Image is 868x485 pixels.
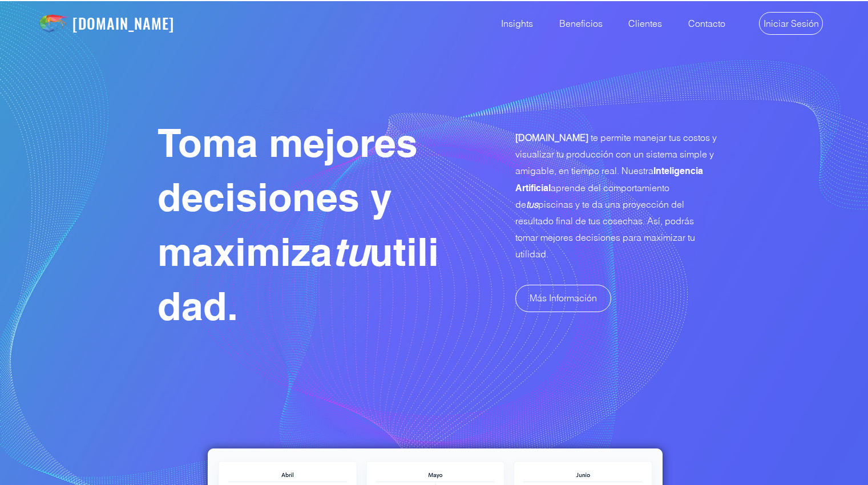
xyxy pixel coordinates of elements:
a: Clientes [611,1,671,46]
span: [DOMAIN_NAME] [515,132,588,143]
a: Insights [483,1,542,46]
a: Beneficios [542,1,611,46]
p: Beneficios [554,1,608,46]
span: Iniciar Sesión [764,17,819,30]
p: Contacto [683,1,731,46]
span: tu [332,229,369,275]
a: Contacto [671,1,734,46]
span: Más Información [530,292,597,304]
p: Clientes [623,1,668,46]
span: Inteligencia Artificial [515,165,703,193]
span: tus [526,199,538,210]
a: Más Información [515,285,611,312]
p: Insights [495,1,539,46]
a: Iniciar Sesión [759,12,823,35]
nav: Site [483,1,734,46]
span: Toma mejores decisiones y maximiza utilidad. [158,120,439,329]
span: te permite manejar tus costos y visualizar tu producción con un sistema simple y amigable, en tie... [515,132,717,260]
a: [DOMAIN_NAME] [72,12,175,34]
